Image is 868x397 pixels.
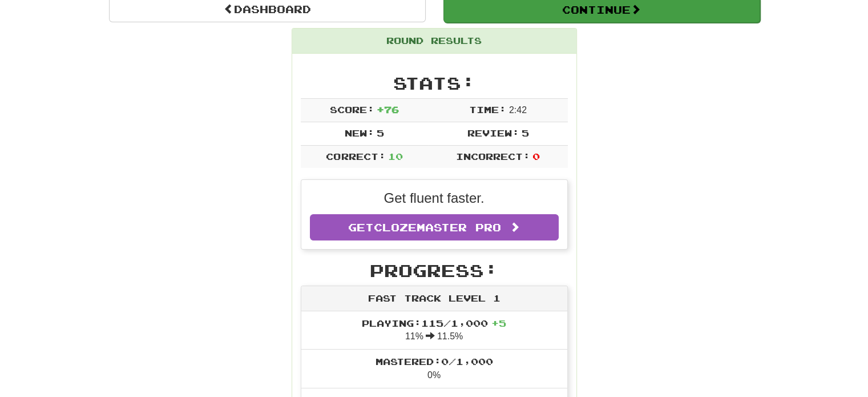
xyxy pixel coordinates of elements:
span: + 5 [491,318,506,328]
h2: Progress: [301,261,568,280]
span: Score: [330,104,374,115]
span: 2 : 42 [509,105,527,115]
span: Incorrect: [456,151,530,162]
span: New: [345,127,374,138]
span: 5 [377,127,384,138]
li: 11% 11.5% [301,311,567,350]
span: 10 [388,151,403,162]
span: Correct: [326,151,385,162]
span: + 76 [377,104,399,115]
span: 0 [532,151,540,162]
span: 5 [522,127,529,138]
li: 0% [301,349,567,388]
h2: Stats: [301,74,568,93]
p: Get fluent faster. [310,189,559,208]
span: Time: [469,104,506,115]
div: Fast Track Level 1 [301,286,567,311]
div: Round Results [292,29,576,54]
a: GetClozemaster Pro [310,214,559,240]
span: Mastered: 0 / 1,000 [376,356,493,367]
span: Review: [467,127,519,138]
span: Playing: 115 / 1,000 [362,318,506,328]
span: Clozemaster Pro [374,221,501,234]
